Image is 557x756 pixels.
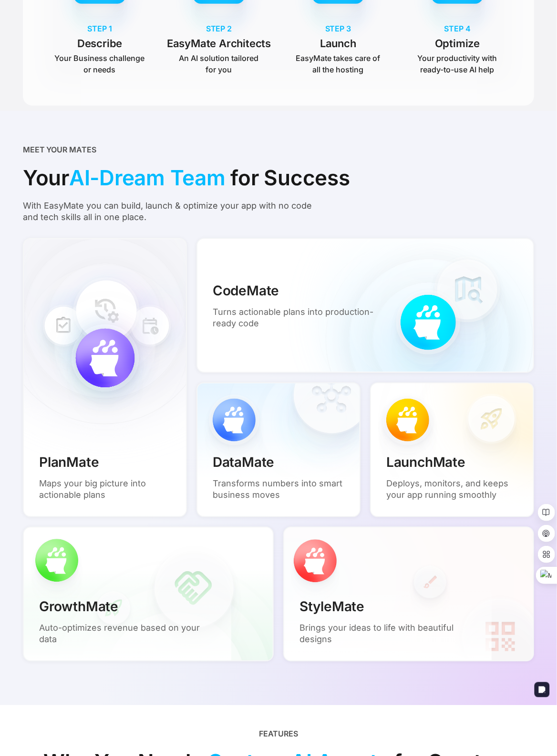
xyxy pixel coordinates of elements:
[213,453,274,473] p: DataMate
[386,453,465,473] p: LaunchMate
[23,200,324,223] div: With EasyMate you can build, launch & optimize your app with no code and tech skills all in one p...
[39,623,216,645] p: Auto-optimizes revenue based on your data
[39,478,171,501] p: Maps your big picture into actionable plans
[213,281,279,301] p: CodeMate
[23,144,96,155] div: MEET YOUR MATES
[167,36,271,50] p: EasyMate Architects
[213,478,344,501] p: Transforms numbers into smart business moves
[231,161,350,194] span: for Success
[69,161,226,194] span: AI-Dream Team
[39,453,99,473] p: PlanMate
[54,52,145,75] p: Your Business challenge or needs
[299,597,364,617] p: StyleMate
[174,52,264,75] p: An AI solution tailored for you
[213,307,390,330] p: Turns actionable plans into production-ready code
[386,478,518,501] p: Deploys, monitors, and keeps your app running smoothly
[39,597,118,617] p: GrowthMate
[259,728,298,740] div: Features
[299,623,476,645] p: Brings your ideas to life with beautiful designs
[23,161,350,194] div: Your
[412,52,503,75] p: Your productivity with ready-to-use AI help
[293,52,383,75] p: EasyMate takes care of all the hosting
